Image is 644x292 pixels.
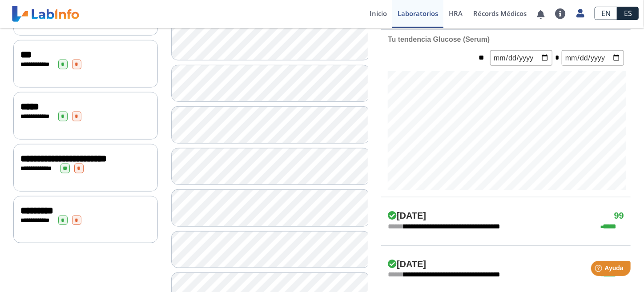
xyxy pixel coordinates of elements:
h4: 99 [614,211,624,221]
input: mm/dd/yyyy [490,50,552,66]
a: ES [617,7,639,20]
iframe: Help widget launcher [565,257,634,282]
b: Tu tendencia Glucose (Serum) [388,36,490,43]
span: HRA [449,9,463,18]
input: mm/dd/yyyy [562,50,624,66]
a: EN [595,7,617,20]
h4: [DATE] [388,259,426,270]
h4: [DATE] [388,211,426,221]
